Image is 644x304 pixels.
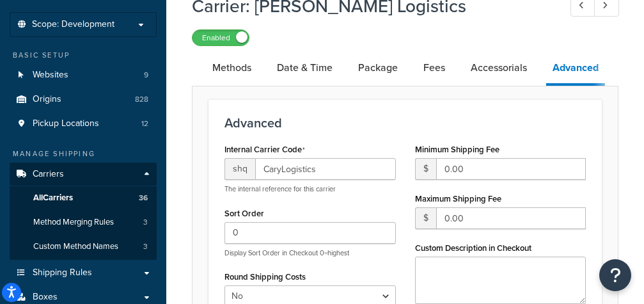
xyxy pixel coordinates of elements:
[32,19,114,30] span: Scope: Development
[33,70,68,81] span: Websites
[10,112,157,136] a: Pickup Locations12
[224,184,396,194] p: The internal reference for this carrier
[33,94,61,105] span: Origins
[10,235,157,259] a: Custom Method Names3
[10,148,157,159] div: Manage Shipping
[415,194,501,204] label: Maximum Shipping Fee
[10,235,157,259] li: Custom Method Names
[206,52,258,83] a: Methods
[144,70,148,81] span: 9
[10,63,157,87] a: Websites9
[33,217,114,228] span: Method Merging Rules
[33,292,58,303] span: Boxes
[599,259,631,291] button: Open Resource Center
[415,207,436,229] span: $
[33,241,118,252] span: Custom Method Names
[10,50,157,61] div: Basic Setup
[224,248,396,258] p: Display Sort Order in Checkout 0=highest
[224,145,305,155] label: Internal Carrier Code
[415,145,499,154] label: Minimum Shipping Fee
[417,52,452,83] a: Fees
[33,169,64,180] span: Carriers
[33,268,92,278] span: Shipping Rules
[224,272,306,282] label: Round Shipping Costs
[10,186,157,210] a: AllCarriers36
[415,243,531,253] label: Custom Description in Checkout
[464,52,533,83] a: Accessorials
[141,118,148,129] span: 12
[139,193,148,204] span: 36
[10,88,157,111] li: Origins
[224,209,264,218] label: Sort Order
[10,88,157,111] a: Origins828
[10,211,157,234] li: Method Merging Rules
[10,63,157,87] li: Websites
[10,163,157,260] li: Carriers
[33,193,73,204] span: All Carriers
[224,116,586,130] h3: Advanced
[134,52,193,83] a: Properties
[224,158,255,180] span: shq
[10,261,157,285] a: Shipping Rules
[143,217,148,228] span: 3
[143,241,148,252] span: 3
[415,158,436,180] span: $
[546,52,605,86] a: Advanced
[10,163,157,186] a: Carriers
[10,211,157,234] a: Method Merging Rules3
[135,94,148,105] span: 828
[10,112,157,136] li: Pickup Locations
[352,52,404,83] a: Package
[192,30,249,45] label: Enabled
[271,52,339,83] a: Date & Time
[33,118,99,129] span: Pickup Locations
